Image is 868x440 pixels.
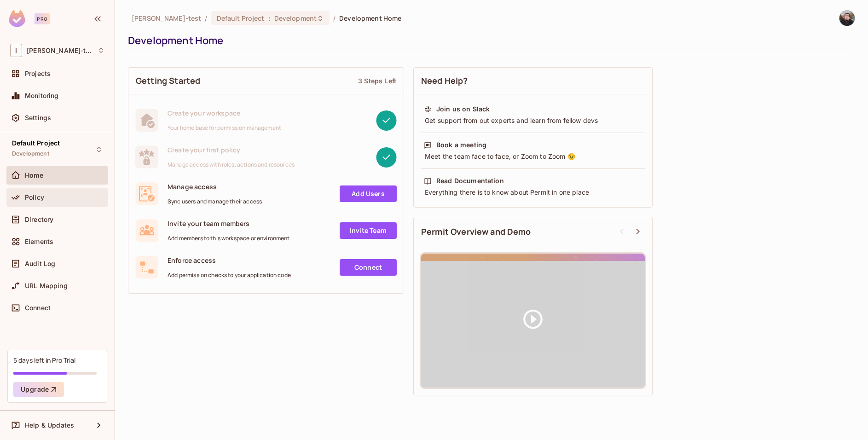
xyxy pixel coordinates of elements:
[340,185,397,202] a: Add Users
[205,14,207,23] li: /
[340,222,397,239] a: Invite Team
[25,216,53,223] span: Directory
[25,238,53,245] span: Elements
[274,14,317,23] span: Development
[839,11,855,26] img: Ignacio Suarez
[13,382,64,397] button: Upgrade
[168,161,295,168] span: Manage access with roles, actions and resources
[12,139,60,147] span: Default Project
[9,10,25,27] img: SReyMgAAAABJRU5ErkJggg==
[333,14,336,23] li: /
[25,282,68,289] span: URL Mapping
[168,219,290,228] span: Invite your team members
[10,44,22,57] span: I
[424,152,642,161] div: Meet the team face to face, or Zoom to Zoom 😉
[168,272,291,279] span: Add permission checks to your application code
[168,198,262,205] span: Sync users and manage their access
[168,182,262,191] span: Manage access
[436,140,486,150] div: Book a meeting
[424,188,642,197] div: Everything there is to know about Permit in one place
[436,176,504,185] div: Read Documentation
[424,116,642,125] div: Get support from out experts and learn from fellow devs
[340,259,397,276] a: Connect
[168,235,290,242] span: Add members to this workspace or environment
[339,14,401,23] span: Development Home
[25,70,51,77] span: Projects
[217,14,265,23] span: Default Project
[12,150,49,157] span: Development
[168,109,281,117] span: Create your workspace
[25,194,44,201] span: Policy
[168,145,295,154] span: Create your first policy
[25,422,74,429] span: Help & Updates
[436,104,490,114] div: Join us on Slack
[27,47,93,54] span: Workspace: Ignacio-test
[25,92,59,99] span: Monitoring
[128,34,851,47] div: Development Home
[421,75,468,87] span: Need Help?
[35,13,50,24] div: Pro
[25,114,51,122] span: Settings
[13,356,75,365] div: 5 days left in Pro Trial
[168,256,291,265] span: Enforce access
[132,14,201,23] span: the active workspace
[25,260,55,267] span: Audit Log
[168,124,281,132] span: Your home base for permission management
[25,172,44,179] span: Home
[358,76,396,85] div: 3 Steps Left
[136,75,200,87] span: Getting Started
[421,226,531,237] span: Permit Overview and Demo
[25,304,51,312] span: Connect
[268,15,271,22] span: :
